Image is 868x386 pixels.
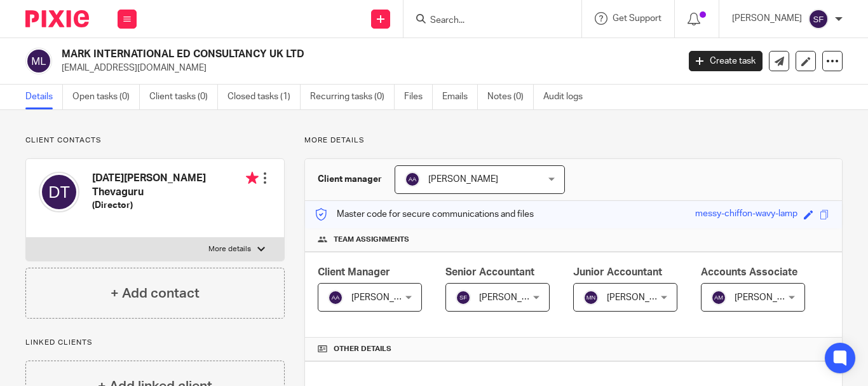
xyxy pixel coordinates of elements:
[149,85,218,109] a: Client tasks (0)
[328,290,343,305] img: svg%3E
[25,10,89,27] img: Pixie
[808,9,829,29] img: svg%3E
[62,62,670,74] p: [EMAIL_ADDRESS][DOMAIN_NAME]
[442,85,478,109] a: Emails
[445,267,534,277] span: Senior Accountant
[208,244,251,254] p: More details
[695,207,797,222] div: messy-chiffon-wavy-lamp
[456,290,471,305] img: svg%3E
[25,48,52,74] img: svg%3E
[25,85,63,109] a: Details
[607,293,677,302] span: [PERSON_NAME]
[92,199,259,212] h5: (Director)
[315,208,534,221] p: Master code for secure communications and files
[310,85,395,109] a: Recurring tasks (0)
[404,85,433,109] a: Files
[732,12,802,25] p: [PERSON_NAME]
[429,15,543,27] input: Search
[227,85,301,109] a: Closed tasks (1)
[351,293,421,302] span: [PERSON_NAME]
[487,85,534,109] a: Notes (0)
[573,267,662,277] span: Junior Accountant
[613,14,661,23] span: Get Support
[92,172,259,199] h4: [DATE][PERSON_NAME] Thevaguru
[701,267,797,277] span: Accounts Associate
[689,51,763,71] a: Create task
[25,338,285,348] p: Linked clients
[334,235,409,245] span: Team assignments
[543,85,592,109] a: Audit logs
[39,172,79,212] img: svg%3E
[583,290,599,305] img: svg%3E
[711,290,726,305] img: svg%3E
[72,85,140,109] a: Open tasks (0)
[318,173,382,186] h3: Client manager
[405,172,420,187] img: svg%3E
[318,267,390,277] span: Client Manager
[428,175,498,184] span: [PERSON_NAME]
[111,284,200,303] h4: + Add contact
[735,293,804,302] span: [PERSON_NAME]
[334,344,391,354] span: Other details
[62,48,548,61] h2: MARK INTERNATIONAL ED CONSULTANCY UK LTD
[304,135,843,146] p: More details
[25,135,285,146] p: Client contacts
[246,172,259,184] i: Primary
[479,293,549,302] span: [PERSON_NAME]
